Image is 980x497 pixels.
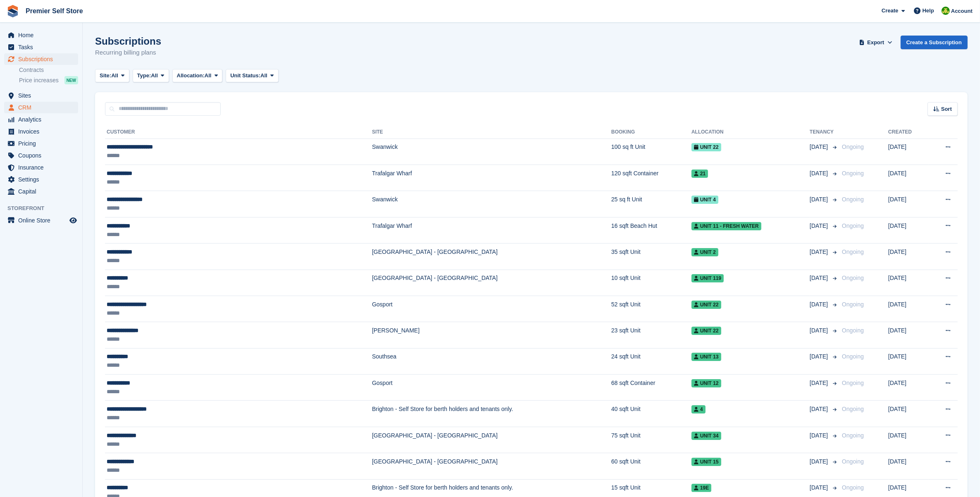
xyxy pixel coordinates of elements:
td: [DATE] [888,191,928,217]
td: [DATE] [888,296,928,322]
td: Swanwick [372,139,611,165]
a: menu [4,126,78,137]
span: Pricing [18,138,68,149]
span: Unit 15 [691,458,721,466]
td: [DATE] [888,375,928,401]
th: Customer [105,126,372,139]
td: [DATE] [888,270,928,296]
td: 40 sqft Unit [611,401,691,427]
td: 10 sqft Unit [611,270,691,296]
button: Export [858,36,894,49]
span: [DATE] [810,169,830,178]
button: Site: All [95,69,129,83]
a: Contracts [19,66,78,74]
span: Home [18,29,68,41]
td: [DATE] [888,244,928,270]
td: [GEOGRAPHIC_DATA] - [GEOGRAPHIC_DATA] [372,427,611,453]
a: menu [4,186,78,197]
span: Unit 22 [691,301,721,309]
span: Insurance [18,162,68,173]
span: Account [951,7,973,15]
a: menu [4,90,78,101]
td: [DATE] [888,165,928,191]
td: [DATE] [888,401,928,427]
span: All [260,72,267,80]
span: Online Store [18,215,68,226]
td: Brighton - Self Store for berth holders and tenants only. [372,401,611,427]
td: 120 sqft Container [611,165,691,191]
span: Unit 2 [691,248,718,256]
a: Create a Subscription [901,36,968,49]
th: Site [372,126,611,139]
span: Unit 22 [691,327,721,335]
span: All [111,72,118,80]
span: Ongoing [842,327,864,334]
span: Unit 4 [691,196,718,204]
span: [DATE] [810,143,830,151]
button: Unit Status: All [226,69,278,83]
span: Subscriptions [18,53,68,65]
a: Preview store [68,215,78,225]
span: Sort [941,105,952,113]
a: Premier Self Store [22,4,86,18]
span: Storefront [7,204,82,213]
img: Millie Walcroft [942,7,950,15]
td: [DATE] [888,427,928,453]
span: Unit 12 [691,379,721,387]
td: [DATE] [888,322,928,348]
span: [DATE] [810,222,830,230]
span: Invoices [18,126,68,137]
td: 75 sqft Unit [611,427,691,453]
td: [DATE] [888,348,928,374]
span: Ongoing [842,432,864,439]
span: Ongoing [842,406,864,412]
span: All [151,72,158,80]
span: Unit Status: [230,72,260,80]
th: Tenancy [810,126,839,139]
th: Booking [611,126,691,139]
span: [DATE] [810,248,830,256]
th: Allocation [691,126,810,139]
span: Ongoing [842,222,864,229]
td: Trafalgar Wharf [372,217,611,243]
span: Ongoing [842,196,864,203]
span: Sites [18,90,68,101]
span: [DATE] [810,457,830,466]
td: [PERSON_NAME] [372,322,611,348]
span: 4 [691,405,706,413]
img: stora-icon-8386f47178a22dfd0bd8f6a31ec36ba5ce8667c1dd55bd0f319d3a0aa187defe.svg [7,5,19,17]
span: Ongoing [842,170,864,177]
td: 35 sqft Unit [611,244,691,270]
span: [DATE] [810,431,830,440]
span: [DATE] [810,405,830,413]
a: menu [4,162,78,173]
span: [DATE] [810,300,830,309]
span: Help [923,7,934,15]
span: Ongoing [842,248,864,255]
span: CRM [18,102,68,113]
span: Create [882,7,898,15]
span: Export [867,38,884,47]
td: 52 sqft Unit [611,296,691,322]
span: Price increases [19,76,59,84]
span: Unit 22 [691,143,721,151]
a: menu [4,29,78,41]
td: Trafalgar Wharf [372,165,611,191]
td: [GEOGRAPHIC_DATA] - [GEOGRAPHIC_DATA] [372,244,611,270]
td: [DATE] [888,139,928,165]
span: All [205,72,212,80]
td: [GEOGRAPHIC_DATA] - [GEOGRAPHIC_DATA] [372,270,611,296]
span: Site: [100,72,111,80]
a: Price increases NEW [19,76,78,85]
a: menu [4,114,78,125]
td: [GEOGRAPHIC_DATA] - [GEOGRAPHIC_DATA] [372,453,611,479]
span: Ongoing [842,301,864,308]
span: Unit 11 - Fresh Water [691,222,761,230]
td: 100 sq ft Unit [611,139,691,165]
span: Ongoing [842,484,864,491]
span: [DATE] [810,326,830,335]
span: Ongoing [842,143,864,150]
a: menu [4,174,78,185]
span: Analytics [18,114,68,125]
span: [DATE] [810,483,830,492]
